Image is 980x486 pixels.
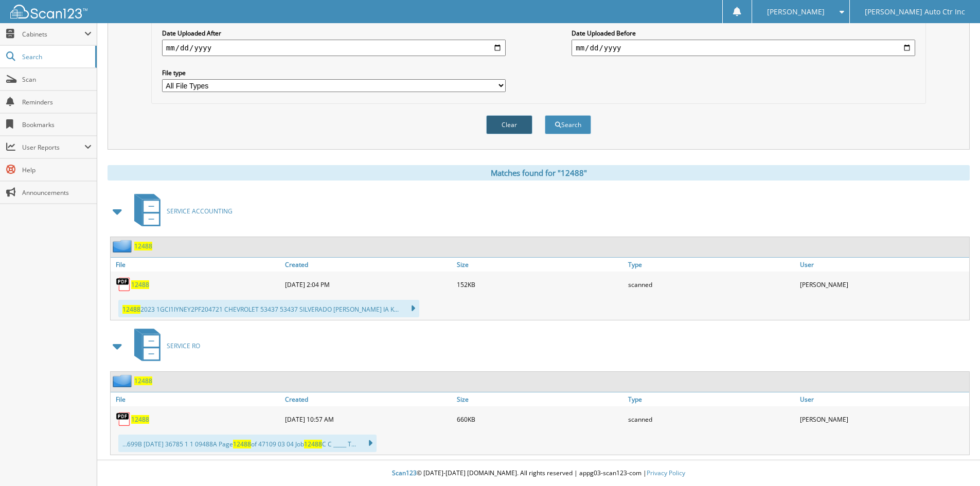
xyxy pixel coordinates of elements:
[454,409,626,429] div: 660KB
[626,274,797,295] div: scanned
[22,98,92,106] span: Reminders
[626,409,797,429] div: scanned
[929,437,980,486] iframe: Chat Widget
[131,280,149,289] a: 12488
[454,392,626,406] a: Size
[22,52,90,61] span: Search
[122,305,140,314] span: 12488
[626,392,797,406] a: Type
[797,258,969,272] a: User
[118,300,419,317] div: 2023 1GCI1lYNEY2PF204721 CHEVROLET 53437 53437 SILVERADO [PERSON_NAME] IA K...
[797,274,969,295] div: [PERSON_NAME]
[486,115,532,134] button: Clear
[131,415,149,424] a: 12488
[626,258,797,272] a: Type
[797,409,969,429] div: [PERSON_NAME]
[22,75,92,84] span: Scan
[134,376,152,385] a: 12488
[113,374,134,387] img: folder2.png
[108,165,970,181] div: Matches found for "12488"
[454,274,626,295] div: 152KB
[167,341,200,350] span: SERVICE RO
[10,5,87,19] img: scan123-logo-white.svg
[572,40,915,56] input: end
[22,166,92,174] span: Help
[22,30,84,39] span: Cabinets
[392,469,417,477] span: Scan123
[233,440,251,448] span: 12488
[128,191,233,231] a: SERVICE ACCOUNTING
[111,258,282,272] a: File
[282,392,454,406] a: Created
[22,120,92,129] span: Bookmarks
[865,9,965,15] span: [PERSON_NAME] Auto Ctr Inc
[282,274,454,295] div: [DATE] 2:04 PM
[545,115,591,134] button: Search
[647,469,685,477] a: Privacy Policy
[22,188,92,197] span: Announcements
[167,207,233,215] span: SERVICE ACCOUNTING
[113,240,134,253] img: folder2.png
[116,277,131,292] img: PDF.png
[162,68,506,77] label: File type
[767,9,825,15] span: [PERSON_NAME]
[304,440,322,448] span: 12488
[282,258,454,272] a: Created
[22,143,84,152] span: User Reports
[97,461,980,486] div: © [DATE]-[DATE] [DOMAIN_NAME]. All rights reserved | appg03-scan123-com |
[282,409,454,429] div: [DATE] 10:57 AM
[797,392,969,406] a: User
[116,411,131,427] img: PDF.png
[111,392,282,406] a: File
[134,242,152,250] a: 12488
[128,326,200,366] a: SERVICE RO
[162,40,506,56] input: start
[118,435,377,452] div: ...699B [DATE] 36785 1 1 09488A Page of 47109 03 04 Job C C _____ T...
[162,29,506,38] label: Date Uploaded After
[572,29,915,38] label: Date Uploaded Before
[454,258,626,272] a: Size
